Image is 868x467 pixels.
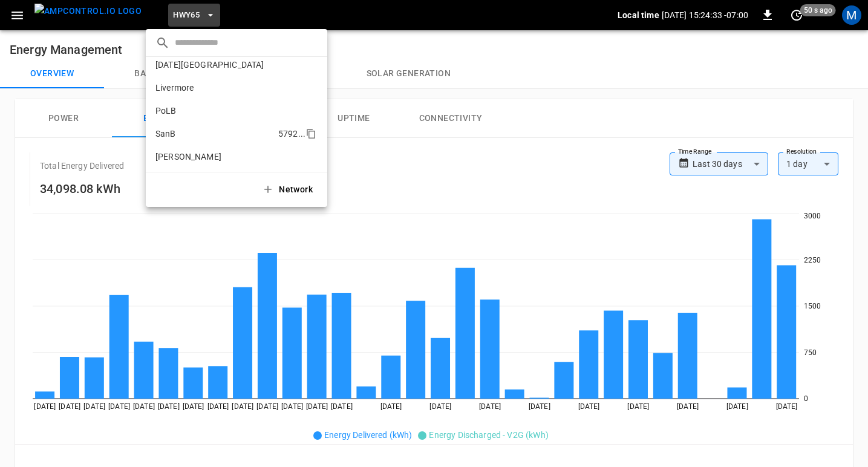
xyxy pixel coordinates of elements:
p: SanB [155,128,176,140]
p: [DATE][GEOGRAPHIC_DATA] [155,59,264,71]
p: [PERSON_NAME] [155,151,221,163]
p: PoLB [155,105,177,117]
button: Network [255,177,322,202]
p: Livermore [155,82,194,94]
div: copy [305,126,318,141]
